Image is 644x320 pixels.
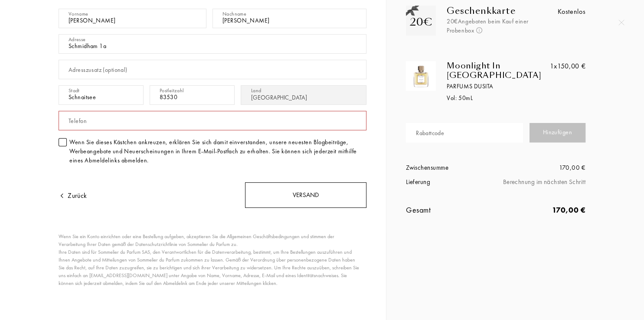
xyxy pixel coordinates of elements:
[69,87,80,94] div: Stadt
[550,61,585,71] div: 150,00 €
[447,61,556,80] div: Moonlight In [GEOGRAPHIC_DATA]
[496,177,585,187] div: Berechnung im nächsten Schritt
[251,87,261,94] div: Land
[530,123,586,142] div: Hinzufügen
[618,19,624,26] img: quit_onboard.svg
[69,116,87,126] div: Telefon
[59,192,65,199] img: arrow.png
[59,233,362,287] div: Wenn Sie ein Konto einrichten oder eine Bestellung aufgeben, akzeptieren Sie die Allgemeinen Gesc...
[69,138,366,165] div: Wenn Sie dieses Kästchen ankreuzen, erklären Sie sich damit einverstanden, unsere neuesten Blogbe...
[406,204,496,216] div: Gesamt
[245,182,366,208] div: Versand
[406,163,496,173] div: Zwischensumme
[476,27,482,33] img: info_voucher.png
[447,6,541,16] div: Geschenkkarte
[69,65,127,74] div: Adresszusatz (optional)
[69,36,86,43] div: Adresse
[410,14,432,30] div: 20€
[496,204,585,216] div: 170,00 €
[160,87,183,94] div: Postleitzahl
[59,191,87,201] div: Zurück
[550,61,557,71] span: 1x
[406,177,496,187] div: Lieferung
[447,82,556,91] div: Parfums Dusita
[558,6,585,17] div: Kostenlos
[69,10,88,18] div: Vorname
[447,17,541,35] div: 20€ Angeboten beim Kauf einer Probenbox
[416,129,444,138] div: Rabattcode
[406,6,419,16] img: gift_n.png
[408,63,434,89] img: OT263ZGOS7.png
[496,163,585,173] div: 170,00 €
[222,10,246,18] div: Nachname
[447,94,556,103] div: Vol: 50 mL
